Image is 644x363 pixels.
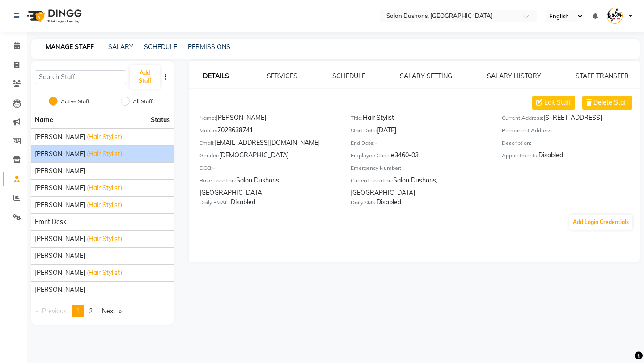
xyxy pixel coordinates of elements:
img: logo [23,4,84,29]
label: Gender: [199,152,219,160]
span: (Hair Stylist) [87,200,122,210]
div: Disabled [502,151,640,163]
label: Email: [199,139,215,147]
span: [PERSON_NAME] [35,251,85,261]
a: SCHEDULE [144,43,177,51]
label: Daily SMS: [351,198,377,207]
a: MANAGE STAFF [42,39,97,55]
label: Mobile: [199,127,217,135]
label: Start Date: [351,127,377,135]
span: [PERSON_NAME] [35,132,85,142]
label: Base Location: [199,177,236,185]
label: Emergency Number: [351,164,401,172]
label: Description: [502,139,531,147]
button: Edit Staff [532,96,575,110]
span: [PERSON_NAME] [35,149,85,159]
div: e3460-03 [351,151,488,163]
span: [PERSON_NAME] [35,268,85,278]
label: End Date: [351,139,375,147]
span: [PERSON_NAME] [35,166,85,176]
div: - [351,138,488,151]
a: SCHEDULE [332,72,365,80]
div: 7028638741 [199,126,337,138]
label: Employee Code: [351,152,391,160]
span: (Hair Stylist) [87,183,122,193]
img: null [607,8,623,24]
div: [PERSON_NAME] [199,113,337,126]
span: Front Desk [35,217,66,227]
label: Permanent Address: [502,127,553,135]
label: All Staff [133,97,153,106]
div: Hair Stylist [351,113,488,126]
a: PERMISSIONS [188,43,230,51]
span: Edit Staff [544,98,571,107]
div: [EMAIL_ADDRESS][DOMAIN_NAME] [199,138,337,151]
div: Salon Dushons, [GEOGRAPHIC_DATA] [351,176,488,198]
input: Search Staff [35,70,126,84]
span: [PERSON_NAME] [35,183,85,193]
label: Title: [351,114,363,122]
label: Current Location: [351,177,393,185]
span: Delete Staff [593,98,628,107]
button: Add Login Credentials [569,215,632,230]
span: (Hair Stylist) [87,268,122,278]
span: Name [35,116,53,124]
a: Next [97,305,126,317]
span: [PERSON_NAME] [35,200,85,210]
label: Active Staff [61,97,89,106]
div: - [199,163,337,176]
button: Add Staff [130,65,160,89]
span: 1 [76,307,80,315]
div: Disabled [351,198,488,210]
label: Daily EMAIL: [199,198,231,207]
div: [DATE] [351,126,488,138]
a: SALARY HISTORY [487,72,541,80]
span: (Hair Stylist) [87,234,122,244]
span: 2 [89,307,93,315]
div: [STREET_ADDRESS] [502,113,640,126]
a: STAFF TRANSFER [576,72,629,80]
div: Salon Dushons, [GEOGRAPHIC_DATA] [199,176,337,198]
span: Status [151,115,170,125]
nav: Pagination [31,305,174,317]
a: SALARY SETTING [400,72,452,80]
span: [PERSON_NAME] [35,234,85,244]
div: [DEMOGRAPHIC_DATA] [199,151,337,163]
label: Name: [199,114,216,122]
span: (Hair Stylist) [87,149,122,159]
a: SALARY [108,43,133,51]
a: SERVICES [267,72,297,80]
label: Appointments: [502,152,538,160]
span: Previous [42,307,67,315]
a: DETAILS [199,68,233,84]
button: Delete Staff [582,96,632,110]
label: Current Address: [502,114,543,122]
span: (Hair Stylist) [87,132,122,142]
span: [PERSON_NAME] [35,285,85,295]
div: Disabled [199,198,337,210]
label: DOB: [199,164,212,172]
